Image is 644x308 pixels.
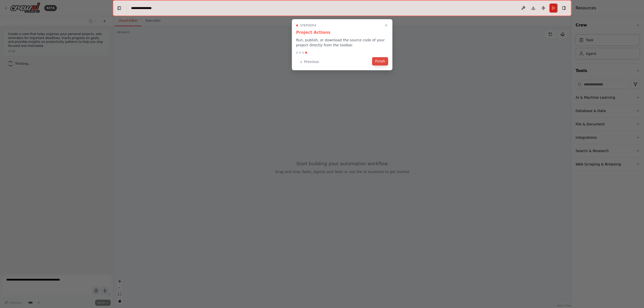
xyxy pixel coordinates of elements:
[372,57,388,65] button: Finish
[116,5,123,12] button: Hide left sidebar
[300,23,316,27] span: Step 4 of 4
[296,58,322,66] button: Previous
[296,38,388,48] p: Run, publish, or download the source code of your project directly from the toolbar.
[296,29,388,36] h3: Project Actions
[383,22,389,28] button: Close walkthrough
